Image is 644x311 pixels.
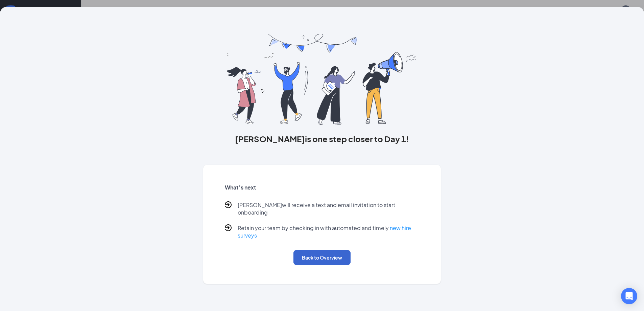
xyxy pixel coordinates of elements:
[225,184,420,191] h5: What’s next
[227,34,417,125] img: you are all set
[238,224,411,239] a: new hire surveys
[203,133,441,145] h3: [PERSON_NAME] is one step closer to Day 1!
[621,288,637,304] div: Open Intercom Messenger
[293,250,351,265] button: Back to Overview
[238,224,420,239] p: Retain your team by checking in with automated and timely
[238,201,420,216] p: [PERSON_NAME] will receive a text and email invitation to start onboarding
